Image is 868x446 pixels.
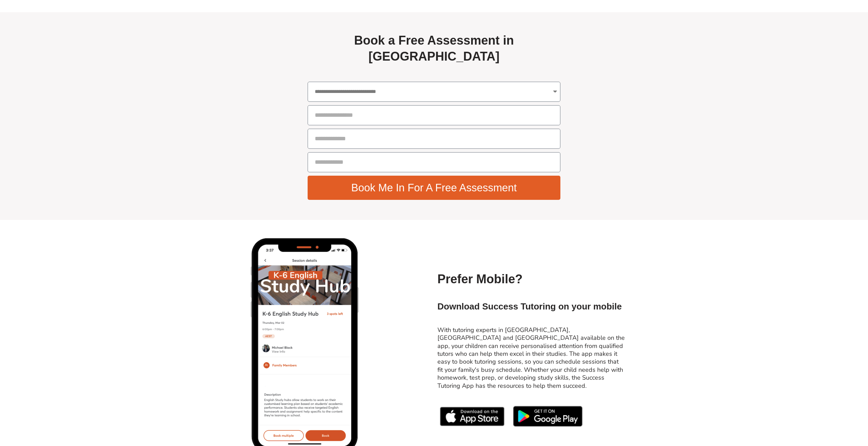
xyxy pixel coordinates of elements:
h2: With tutoring experts in [GEOGRAPHIC_DATA], [GEOGRAPHIC_DATA] and [GEOGRAPHIC_DATA] available on ... [437,326,625,390]
h2: Download Success Tutoring on your mobile [437,301,625,313]
iframe: Chat Widget [751,369,868,446]
button: Book Me In For A Free Assessment [308,176,560,200]
h2: Prefer Mobile? [437,271,625,287]
form: Free Assessment - Global [308,82,560,203]
span: Book Me In For A Free Assessment [351,182,517,193]
h2: Book a Free Assessment in [GEOGRAPHIC_DATA] [308,33,560,65]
